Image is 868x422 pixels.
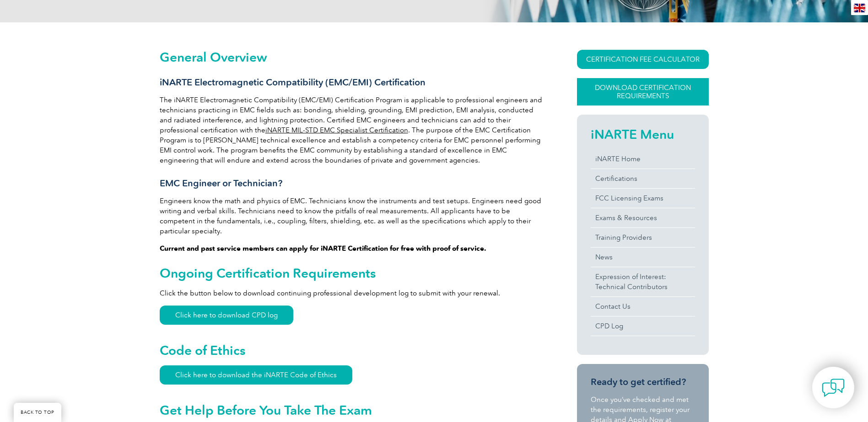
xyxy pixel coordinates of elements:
[591,316,695,336] a: CPD Log
[591,267,695,296] a: Expression of Interest:Technical Contributors
[160,403,544,417] h2: Get Help Before You Take The Exam
[591,149,695,169] a: iNARTE Home
[854,4,865,12] img: en
[591,376,695,388] h3: Ready to get certified?
[160,266,544,280] h2: Ongoing Certification Requirements
[160,306,293,325] a: Click here to download CPD log
[577,78,709,105] a: Download Certification Requirements
[14,403,61,422] a: BACK TO TOP
[160,244,486,253] strong: Current and past service members can apply for iNARTE Certification for free with proof of service.
[591,297,695,316] a: Contact Us
[591,228,695,247] a: Training Providers
[822,376,845,399] img: contact-chat.png
[160,77,544,88] h3: iNARTE Electromagnetic Compatibility (EMC/EMI) Certification
[591,208,695,227] a: Exams & Resources
[591,189,695,208] a: FCC Licensing Exams
[160,196,544,236] p: Engineers know the math and physics of EMC. Technicians know the instruments and test setups. Eng...
[160,95,544,165] p: The iNARTE Electromagnetic Compatibility (EMC/EMI) Certification Program is applicable to profess...
[160,365,352,385] a: Click here to download the iNARTE Code of Ethics
[160,343,544,358] h2: Code of Ethics
[265,126,408,134] a: iNARTE MIL-STD EMC Specialist Certification
[160,288,544,298] p: Click the button below to download continuing professional development log to submit with your re...
[160,50,544,64] h2: General Overview
[577,50,709,69] a: CERTIFICATION FEE CALCULATOR
[591,127,695,142] h2: iNARTE Menu
[160,178,544,189] h3: EMC Engineer or Technician?
[591,169,695,188] a: Certifications
[591,248,695,267] a: News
